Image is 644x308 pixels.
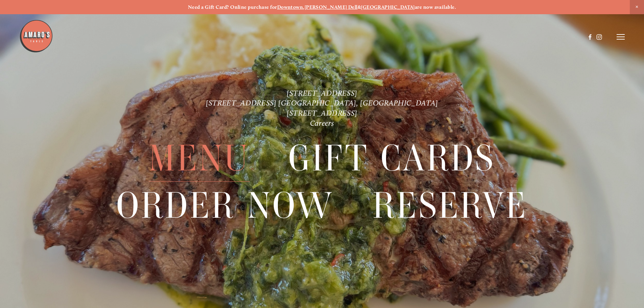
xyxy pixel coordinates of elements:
[277,4,303,10] a: Downtown
[149,135,249,182] a: Menu
[287,109,357,118] a: [STREET_ADDRESS]
[415,4,456,10] strong: are now available.
[373,182,528,229] a: Reserve
[310,119,334,128] a: Careers
[373,182,528,229] span: Reserve
[358,4,361,10] strong: &
[188,4,277,10] strong: Need a Gift Card? Online purchase for
[206,98,438,108] a: [STREET_ADDRESS] [GEOGRAPHIC_DATA], [GEOGRAPHIC_DATA]
[19,19,53,53] img: Amaro's Table
[116,182,334,229] span: Order Now
[305,4,358,10] a: [PERSON_NAME] Dell
[116,182,334,229] a: Order Now
[361,4,415,10] a: [GEOGRAPHIC_DATA]
[287,89,357,98] a: [STREET_ADDRESS]
[288,135,495,182] a: Gift Cards
[303,4,304,10] strong: ,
